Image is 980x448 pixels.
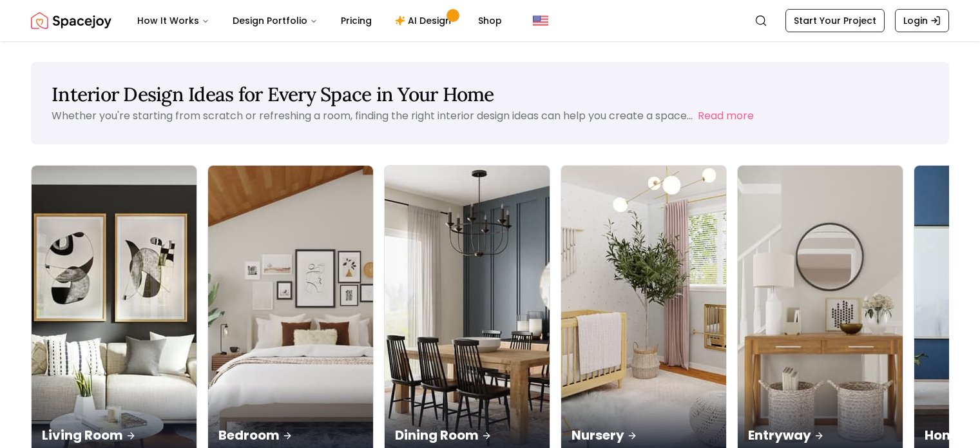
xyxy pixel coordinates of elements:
h1: Interior Design Ideas for Every Space in Your Home [52,83,928,106]
button: How It Works [127,8,220,34]
a: Login [895,9,949,32]
a: Pricing [331,8,382,34]
p: Living Room [42,426,186,444]
p: Whether you're starting from scratch or refreshing a room, finding the right interior design idea... [52,108,693,123]
a: Spacejoy [31,8,111,34]
nav: Main [127,8,512,34]
button: Read more [698,108,754,124]
img: United States [533,13,548,28]
p: Dining Room [395,426,539,444]
p: Bedroom [218,426,363,444]
a: Shop [468,8,512,34]
a: Start Your Project [785,9,885,32]
a: AI Design [385,8,465,34]
button: Design Portfolio [222,8,328,34]
img: Spacejoy Logo [31,8,111,34]
p: Nursery [572,426,716,444]
p: Entryway [748,426,892,444]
